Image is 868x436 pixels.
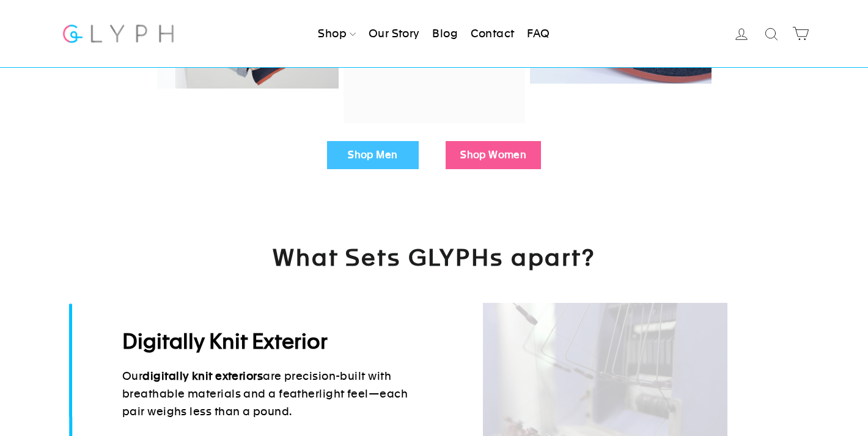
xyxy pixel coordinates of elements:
p: Our are precision-built with breathable materials and a featherlight feel—each pair weighs less t... [122,368,416,420]
h2: Digitally Knit Exterior [122,329,416,355]
a: Blog [427,20,463,47]
strong: digitally knit exteriors [142,369,263,382]
a: FAQ [522,20,554,47]
a: Shop Men [327,141,419,169]
a: Shop Women [446,141,541,169]
img: Glyph [61,17,175,49]
a: Contact [466,20,520,47]
iframe: Glyph - Referral program [851,165,868,271]
a: Shop [313,20,361,47]
a: Our Story [364,20,425,47]
ul: Primary [313,20,554,47]
h2: What Sets GLYPHs apart? [128,242,740,303]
